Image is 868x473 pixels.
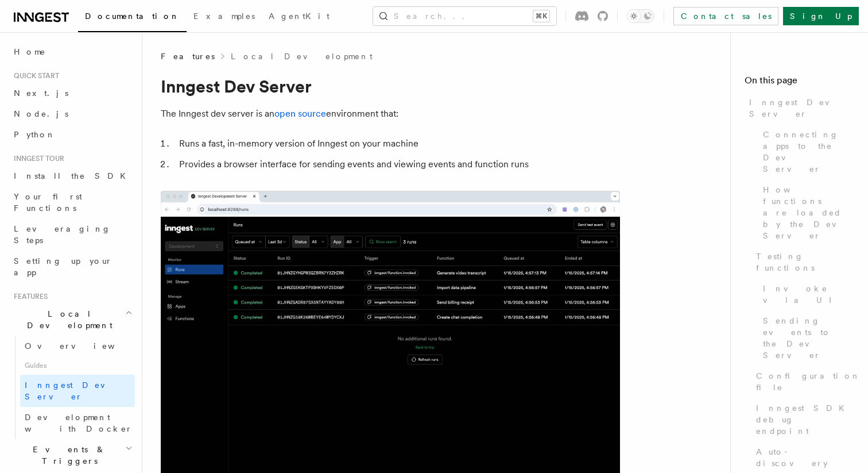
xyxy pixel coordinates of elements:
[9,41,135,62] a: Home
[187,3,262,31] a: Examples
[9,251,135,283] a: Setting up your app
[20,336,135,356] a: Overview
[745,74,854,92] h4: On this page
[758,124,854,179] a: Connecting apps to the Dev Server
[9,292,48,301] span: Features
[25,413,133,433] span: Development with Docker
[176,156,620,172] li: Provides a browser interface for sending events and viewing events and function runs
[763,184,854,241] span: How functions are loaded by the Dev Server
[9,218,135,251] a: Leveraging Steps
[9,154,64,163] span: Inngest tour
[627,9,654,23] button: Toggle dark mode
[9,124,135,145] a: Python
[14,224,111,245] span: Leveraging Steps
[20,375,135,407] a: Inngest Dev Server
[763,283,854,306] span: Invoke via UI
[749,97,854,120] span: Inngest Dev Server
[373,7,556,25] button: Search...⌘K
[9,186,135,218] a: Your first Functions
[9,103,135,124] a: Node.js
[9,71,59,80] span: Quick start
[751,398,854,441] a: Inngest SDK debug endpoint
[25,341,143,351] span: Overview
[758,278,854,310] a: Invoke via UI
[751,246,854,278] a: Testing functions
[14,256,113,277] span: Setting up your app
[763,315,854,361] span: Sending events to the Dev Server
[274,108,326,119] a: open source
[14,192,82,213] span: Your first Functions
[25,380,123,401] span: Inngest Dev Server
[161,51,215,62] span: Features
[14,130,56,139] span: Python
[751,366,854,398] a: Configuration file
[14,171,133,180] span: Install the SDK
[9,166,135,186] a: Install the SDK
[783,7,859,25] a: Sign Up
[758,179,854,246] a: How functions are loaded by the Dev Server
[673,7,778,25] a: Contact sales
[14,89,68,98] span: Next.js
[756,251,854,274] span: Testing functions
[9,303,135,336] button: Local Development
[758,310,854,366] a: Sending events to the Dev Server
[161,106,620,122] p: The Inngest dev server is an environment that:
[20,407,135,439] a: Development with Docker
[269,11,330,21] span: AgentKit
[9,308,125,331] span: Local Development
[85,11,180,21] span: Documentation
[533,10,549,22] kbd: ⌘K
[176,136,620,152] li: Runs a fast, in-memory version of Inngest on your machine
[745,92,854,124] a: Inngest Dev Server
[756,370,861,393] span: Configuration file
[20,356,135,375] span: Guides
[161,76,620,97] h1: Inngest Dev Server
[14,46,46,57] span: Home
[9,439,135,471] button: Events & Triggers
[9,444,125,467] span: Events & Triggers
[231,51,373,62] a: Local Development
[756,402,854,437] span: Inngest SDK debug endpoint
[9,83,135,103] a: Next.js
[14,109,68,118] span: Node.js
[78,3,187,32] a: Documentation
[756,446,854,469] span: Auto-discovery
[9,336,135,439] div: Local Development
[193,11,255,21] span: Examples
[262,3,336,31] a: AgentKit
[763,129,854,175] span: Connecting apps to the Dev Server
